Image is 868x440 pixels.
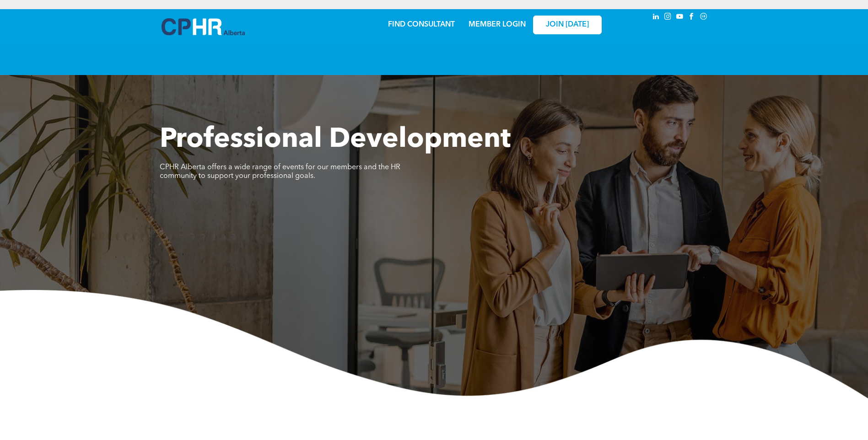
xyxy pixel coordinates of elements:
a: instagram [663,11,673,24]
a: FIND CONSULTANT [388,21,455,28]
img: A blue and white logo for cp alberta [162,18,245,35]
span: Professional Development [160,126,511,154]
a: youtube [675,11,685,24]
a: facebook [687,11,697,24]
a: linkedin [651,11,661,24]
a: MEMBER LOGIN [469,21,526,28]
a: Social network [699,11,709,24]
span: CPHR Alberta offers a wide range of events for our members and the HR community to support your p... [160,164,400,180]
span: JOIN [DATE] [546,21,589,29]
a: JOIN [DATE] [533,16,602,34]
